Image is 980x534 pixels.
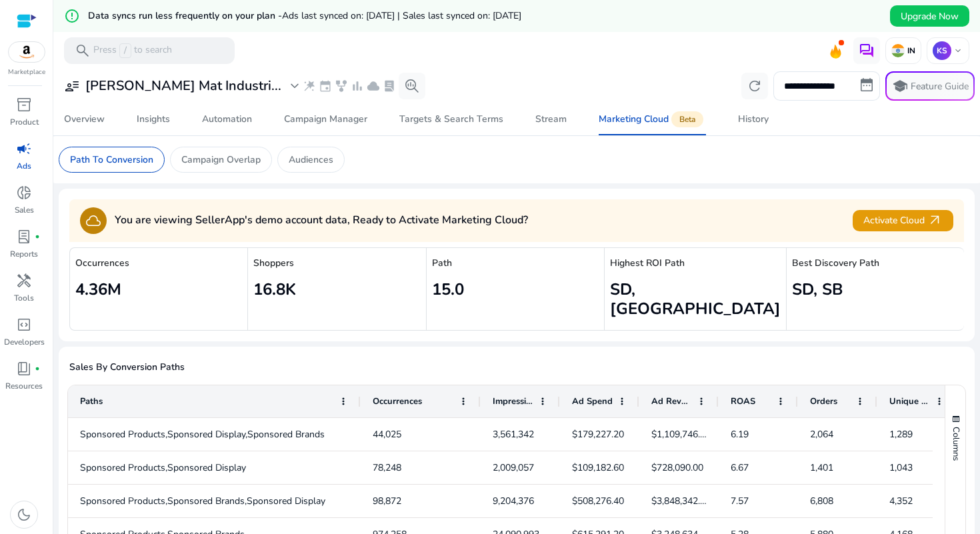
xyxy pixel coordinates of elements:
[85,213,101,229] span: cloud
[810,428,833,441] span: 2,064
[911,80,969,93] p: Feature Guide
[373,461,401,474] span: 78,248
[731,461,749,474] span: 6.67
[731,428,749,441] span: 6.19
[399,73,425,99] button: search_insights
[115,214,528,227] h4: You are viewing SellerApp's demo account data, Ready to Activate Marketing Cloud?
[253,280,420,299] h2: 16.8K
[373,428,401,441] span: 44,025
[335,79,348,93] span: family_history
[885,71,975,101] button: schoolFeature Guide
[85,78,281,94] h3: [PERSON_NAME] Mat Industri...
[9,42,45,62] img: amazon.svg
[181,153,261,167] p: Campaign Overlap
[950,427,962,461] span: Columns
[572,495,624,507] span: $508,276.40
[953,45,963,56] span: keyboard_arrow_down
[14,292,34,304] p: Tools
[889,395,930,407] span: Unique Shoppers
[810,461,833,474] span: 1,401
[35,234,40,239] span: fiber_manual_record
[287,78,303,94] span: expand_more
[432,280,599,299] h2: 15.0
[731,495,749,507] span: 7.57
[69,362,964,373] h5: Sales By Conversion Paths
[671,111,703,127] span: Beta
[16,229,32,245] span: lab_profile
[738,115,769,124] div: History
[253,258,420,269] h5: Shoppers
[17,160,31,172] p: Ads
[810,495,833,507] span: 6,808
[64,78,80,94] span: user_attributes
[810,395,837,407] span: Orders
[863,213,943,228] span: Activate Cloud
[572,395,613,407] span: Ad Spend
[16,361,32,377] span: book_4
[901,9,959,23] span: Upgrade Now
[319,79,332,93] span: event
[75,43,91,59] span: search
[35,366,40,371] span: fiber_manual_record
[731,395,755,407] span: ROAS
[892,78,908,94] span: school
[493,395,533,407] span: Impressions
[373,395,422,407] span: Occurrences
[16,507,32,523] span: dark_mode
[404,78,420,94] span: search_insights
[933,41,951,60] p: KS
[792,258,959,269] h5: Best Discovery Path
[535,115,567,124] div: Stream
[75,280,242,299] h2: 4.36M
[8,67,45,77] p: Marketplace
[80,428,325,441] span: Sponsored Products,Sponsored Display,Sponsored Brands
[373,495,401,507] span: 98,872
[432,258,599,269] h5: Path
[891,44,905,57] img: in.svg
[651,395,692,407] span: Ad Revenue
[93,43,172,58] p: Press to search
[889,495,913,507] span: 4,352
[80,461,246,474] span: Sponsored Products,Sponsored Display
[610,280,781,319] h2: SD, [GEOGRAPHIC_DATA]
[905,45,915,56] p: IN
[64,8,80,24] mat-icon: error_outline
[10,116,39,128] p: Product
[80,395,103,407] span: Paths
[927,213,943,228] span: arrow_outward
[282,9,521,22] span: Ads last synced on: [DATE] | Sales last synced on: [DATE]
[119,43,131,58] span: /
[651,461,703,474] span: $728,090.00
[303,79,316,93] span: wand_stars
[80,495,325,507] span: Sponsored Products,Sponsored Brands,Sponsored Display
[88,11,521,22] h5: Data syncs run less frequently on your plan -
[493,461,534,474] span: 2,009,057
[289,153,333,167] p: Audiences
[70,153,153,167] p: Path To Conversion
[15,204,34,216] p: Sales
[890,5,969,27] button: Upgrade Now
[5,380,43,392] p: Resources
[399,115,503,124] div: Targets & Search Terms
[889,461,913,474] span: 1,043
[16,273,32,289] span: handyman
[651,428,711,441] span: $1,109,746.00
[747,78,763,94] span: refresh
[493,428,534,441] span: 3,561,342
[572,461,624,474] span: $109,182.60
[889,428,913,441] span: 1,289
[493,495,534,507] span: 9,204,376
[599,114,706,125] div: Marketing Cloud
[610,258,781,269] h5: Highest ROI Path
[16,185,32,201] span: donut_small
[64,115,105,124] div: Overview
[202,115,252,124] div: Automation
[16,317,32,333] span: code_blocks
[572,428,624,441] span: $179,227.20
[4,336,45,348] p: Developers
[16,97,32,113] span: inventory_2
[284,115,367,124] div: Campaign Manager
[16,141,32,157] span: campaign
[383,79,396,93] span: lab_profile
[792,280,959,299] h2: SD, SB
